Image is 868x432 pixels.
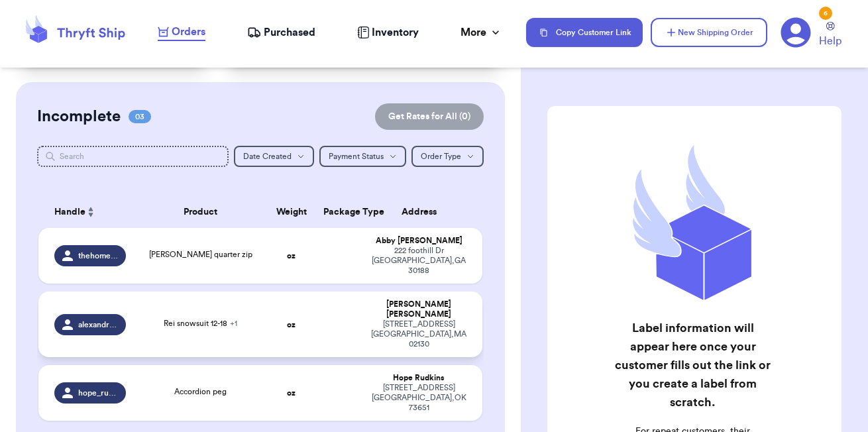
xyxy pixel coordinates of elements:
span: Payment Status [329,152,384,160]
span: Help [819,33,841,49]
span: Date Created [243,152,292,160]
div: Abby [PERSON_NAME] [371,236,466,246]
div: 222 foothill Dr [GEOGRAPHIC_DATA] , GA 30188 [371,246,466,276]
span: Accordion peg [174,388,227,396]
span: Inventory [372,25,419,40]
div: [STREET_ADDRESS] [GEOGRAPHIC_DATA] , MA 02130 [371,319,466,349]
a: Orders [158,24,205,41]
span: Handle [54,205,85,219]
button: Get Rates for All (0) [375,103,484,130]
th: Product [134,196,268,228]
span: thehomebodybookshelf [78,250,118,261]
span: Purchased [264,25,315,40]
span: [PERSON_NAME] quarter zip [149,250,252,258]
button: Copy Customer Link [526,18,643,47]
div: [STREET_ADDRESS] [GEOGRAPHIC_DATA] , OK 73651 [371,383,466,413]
div: Hope Rudkins [371,373,466,383]
span: 03 [129,110,151,123]
a: Help [819,22,841,49]
input: Search [37,146,229,167]
span: hope_rudkins [78,388,118,398]
span: alexandraaluna [78,319,118,330]
div: More [461,25,502,40]
strong: oz [287,321,296,329]
th: Package Type [315,196,363,228]
a: Inventory [357,25,419,40]
button: Payment Status [319,146,406,167]
div: 6 [819,7,832,20]
th: Weight [268,196,315,228]
h2: Incomplete [37,106,121,127]
button: New Shipping Order [651,18,767,47]
span: Orders [172,24,205,40]
strong: oz [287,389,296,397]
span: Rei snowsuit 12-18 [164,319,237,327]
button: Date Created [234,146,314,167]
h2: Label information will appear here once your customer fills out the link or you create a label fr... [612,319,775,411]
strong: oz [287,252,296,260]
span: Order Type [421,152,461,160]
div: [PERSON_NAME] [PERSON_NAME] [371,299,466,319]
button: Sort ascending [85,204,96,220]
a: Purchased [247,25,315,40]
button: Order Type [411,146,484,167]
a: 6 [781,17,811,48]
th: Address [363,196,482,228]
span: + 1 [230,319,237,327]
